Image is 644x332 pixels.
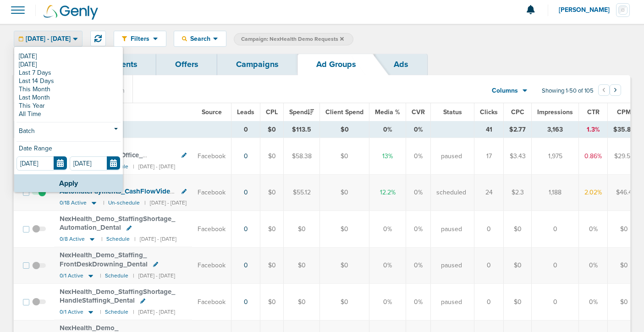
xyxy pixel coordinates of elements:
[192,211,231,247] td: Facebook
[320,247,369,283] td: $0
[511,108,524,116] span: CPC
[60,251,148,268] span: NexHealth_ Demo_ Staffing_ FrontDeskDrowning_ Dental
[406,247,431,283] td: 0%
[26,36,71,42] span: [DATE] - [DATE]
[406,284,431,320] td: 0%
[284,211,320,247] td: $0
[610,84,621,96] button: Go to next page
[406,122,431,138] td: 0%
[608,211,640,247] td: $0
[537,108,573,116] span: Impressions
[297,54,375,75] a: Ad Groups
[369,138,406,175] td: 13%
[492,86,518,95] span: Columns
[375,108,400,116] span: Media %
[105,309,128,315] small: Schedule
[474,138,504,175] td: 17
[369,175,406,211] td: 12.2%
[532,175,579,211] td: 1,188
[504,138,532,175] td: $3.43
[108,199,140,206] small: Un-schedule
[579,138,608,175] td: 0.86%
[320,284,369,320] td: $0
[17,126,121,138] a: Batch
[369,247,406,283] td: 0%
[474,284,504,320] td: 0
[608,175,640,211] td: $46.4
[244,298,248,306] a: 0
[532,247,579,283] td: 0
[134,236,176,243] small: | [DATE] - [DATE]
[284,122,320,138] td: $113.5
[284,175,320,211] td: $55.12
[320,122,369,138] td: $0
[156,54,217,75] a: Offers
[441,225,462,234] span: paused
[17,145,121,156] div: Date Range
[60,199,87,206] span: 0/18 Active
[617,108,631,116] span: CPM
[266,108,278,116] span: CPL
[231,122,260,138] td: 0
[60,236,85,243] span: 0/8 Active
[474,247,504,283] td: 0
[406,211,431,247] td: 0%
[60,272,83,279] span: 0/1 Active
[532,284,579,320] td: 0
[608,122,640,138] td: $35.88
[202,108,222,116] span: Source
[260,138,284,175] td: $0
[532,122,579,138] td: 3,163
[320,211,369,247] td: $0
[284,138,320,175] td: $58.38
[244,188,248,196] a: 0
[192,175,231,211] td: Facebook
[441,261,462,270] span: paused
[320,138,369,175] td: $0
[504,122,532,138] td: $2.77
[17,61,121,69] a: [DATE]
[289,108,314,116] span: Spend
[260,122,284,138] td: $0
[144,199,187,206] small: | [DATE] - [DATE]
[474,175,504,211] td: 24
[17,110,121,118] a: All Time
[406,138,431,175] td: 0%
[244,152,248,160] a: 0
[237,108,254,116] span: Leads
[133,309,175,315] small: | [DATE] - [DATE]
[369,211,406,247] td: 0%
[375,54,427,75] a: Ads
[14,174,123,192] button: Apply
[436,188,466,197] span: scheduled
[579,247,608,283] td: 0%
[103,199,104,206] small: |
[284,284,320,320] td: $0
[579,211,608,247] td: 0%
[542,87,594,95] span: Showing 1-50 of 105
[474,211,504,247] td: 0
[241,35,344,43] span: Campaign: NexHealth Demo Requests
[14,54,93,75] a: Dashboard
[260,175,284,211] td: $0
[133,163,175,170] small: | [DATE] - [DATE]
[60,142,143,168] span: NexHealth_ Demo_ AutomateYourFrontOffice_ AutomateToday_ Dental
[17,69,121,77] a: Last 7 Days
[480,108,498,116] span: Clicks
[598,86,621,97] ul: Pagination
[17,102,121,110] a: This Year
[608,284,640,320] td: $0
[412,108,425,116] span: CVR
[406,175,431,211] td: 0%
[192,247,231,283] td: Facebook
[441,152,462,161] span: paused
[579,284,608,320] td: 0%
[441,298,462,307] span: paused
[244,225,248,233] a: 0
[579,175,608,211] td: 2.02%
[325,108,363,116] span: Client Spend
[260,211,284,247] td: $0
[187,35,213,43] span: Search
[133,272,175,279] small: | [DATE] - [DATE]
